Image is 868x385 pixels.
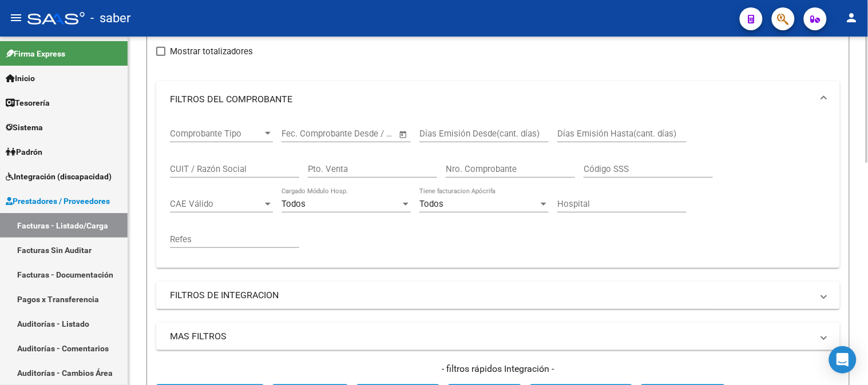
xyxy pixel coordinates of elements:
[156,118,840,268] div: FILTROS DEL COMPROBANTE
[156,282,840,309] mat-expansion-panel-header: FILTROS DE INTEGRACION
[156,323,840,350] mat-expansion-panel-header: MAS FILTROS
[6,146,42,158] span: Padrón
[156,81,840,118] mat-expansion-panel-header: FILTROS DEL COMPROBANTE
[170,45,253,58] span: Mostrar totalizadores
[156,363,840,375] h4: - filtros rápidos Integración -
[6,72,35,85] span: Inicio
[282,199,306,209] span: Todos
[6,121,43,134] span: Sistema
[397,128,410,141] button: Open calendar
[338,129,394,139] input: Fecha fin
[6,97,50,109] span: Tesorería
[170,330,812,343] mat-panel-title: MAS FILTROS
[170,289,812,302] mat-panel-title: FILTROS DE INTEGRACION
[845,11,859,25] mat-icon: person
[170,199,263,209] span: CAE Válido
[829,346,857,374] div: Open Intercom Messenger
[419,199,443,209] span: Todos
[6,170,112,183] span: Integración (discapacidad)
[6,195,110,207] span: Prestadores / Proveedores
[6,47,65,60] span: Firma Express
[90,6,130,31] span: - saber
[9,11,23,25] mat-icon: menu
[170,129,263,139] span: Comprobante Tipo
[170,93,812,106] mat-panel-title: FILTROS DEL COMPROBANTE
[282,129,328,139] input: Fecha inicio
